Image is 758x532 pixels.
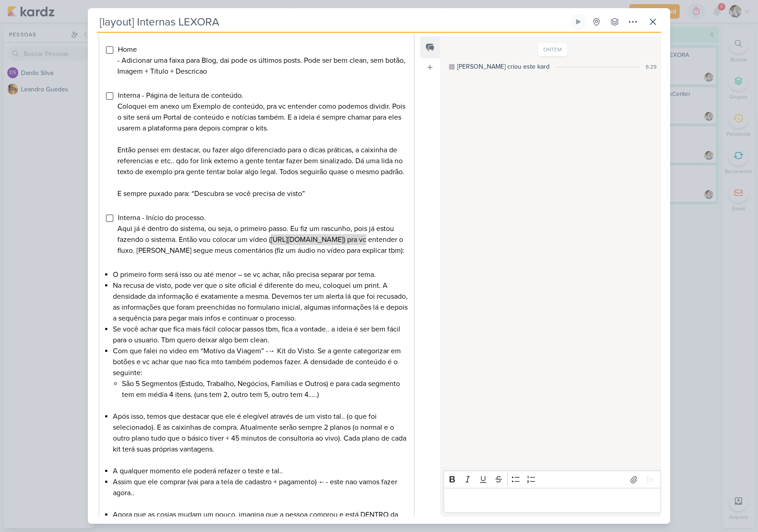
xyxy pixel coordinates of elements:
div: [PERSON_NAME] criou este kard [457,62,550,71]
li: Agora que as cosias mudam um pouco, imagina que a pessoa comprou e está DENTRO da sua CONTA. Entã... [113,509,409,531]
li: O primeiro form será isso ou até menor – se vc achar, não precisa separar por tema. [113,269,409,280]
li: Assim que ele comprar (vai para a tela de cadastro + pagamento) ←- este nao vamos fazer agora.. [113,477,409,498]
div: 6:29 [646,63,657,71]
div: Ligar relógio [575,18,582,25]
li: Na recusa de visto, pode ver que o site oficial é diferente do meu, coloquei um print. A densidad... [113,280,409,324]
li: São 5 Segmentos (Estudo, Trabalho, Negócios, Famílias e Outros) e para cada segmento tem em média... [122,378,409,400]
li: Se você achar que fica mais fácil colocar passos tbm, fica a vontade.. a ideia é ser bem fácil pa... [113,324,409,346]
div: Editor editing area: main [444,488,661,513]
span: Home - Adicionar uma faixa para Blog, dai pode os últimos posts. Pode ser bem clean, sem botão, I... [117,45,405,76]
li: Com que falei no video em “Motivo da Viagem” -→ Kit do Visto. Se a gente categorizar em botões e ... [113,346,409,400]
li: Após isso, temos que destacar que ele é elegível através de um visto tal.. (o que foi selecionado... [113,411,409,455]
input: Kard Sem Título [97,14,568,30]
span: Interna - Início do processo. Aqui já é dentro do sistema, ou seja, o primeiro passo. Eu fiz um r... [117,213,404,266]
div: Editor toolbar [444,471,661,488]
li: A qualquer momento ele poderá refazer o teste e tal.. [113,466,409,477]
